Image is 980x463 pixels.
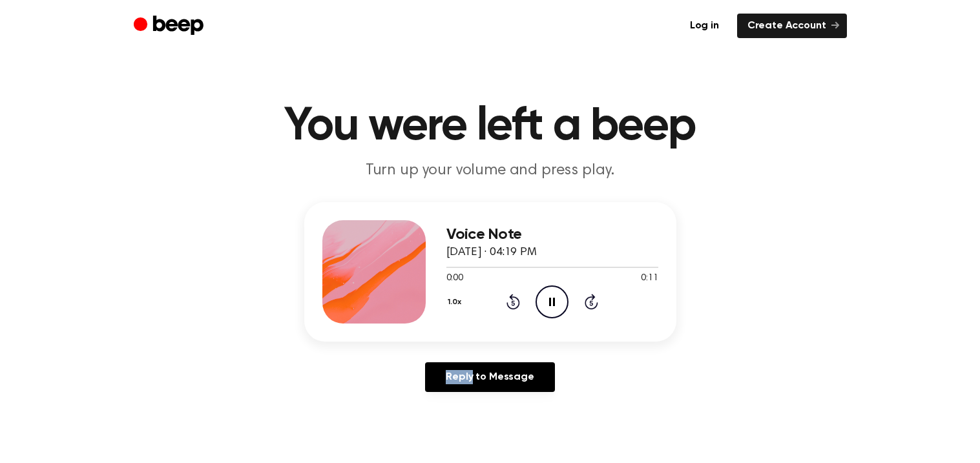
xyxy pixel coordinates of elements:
h1: You were left a beep [160,103,821,150]
button: 1.0x [446,291,466,313]
span: 0:00 [446,272,463,285]
a: Beep [134,14,207,39]
a: Reply to Message [425,362,554,392]
span: [DATE] · 04:19 PM [446,247,537,258]
p: Turn up your volume and press play. [242,160,738,181]
h3: Voice Note [446,226,658,243]
span: 0:11 [641,272,658,285]
a: Create Account [737,14,847,38]
a: Log in [680,14,729,38]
